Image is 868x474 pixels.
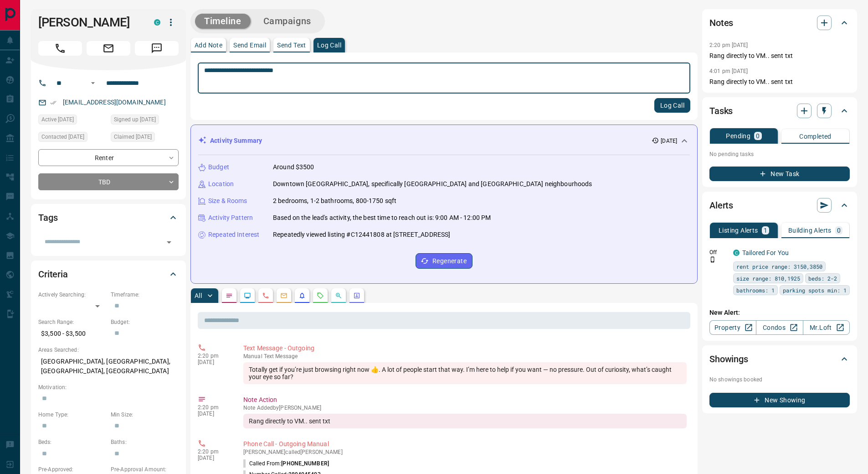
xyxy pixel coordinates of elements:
p: Search Range: [38,318,106,326]
a: Mr.Loft [803,320,850,335]
p: No showings booked [709,375,850,384]
p: 2:20 pm [198,353,230,359]
p: [PERSON_NAME] called [PERSON_NAME] [243,449,687,455]
div: Thu Oct 09 2025 [38,132,106,145]
p: Based on the lead's activity, the best time to reach out is: 9:00 AM - 12:00 PM [273,213,491,223]
svg: Notes [226,292,233,299]
p: Activity Summary [210,136,262,146]
svg: Opportunities [335,292,342,299]
span: Call [38,41,82,56]
svg: Listing Alerts [298,292,306,299]
button: Campaigns [254,14,320,29]
span: bathrooms: 1 [736,286,775,295]
p: Repeatedly viewed listing #C12441808 at [STREET_ADDRESS] [273,230,450,240]
svg: Emails [280,292,288,299]
p: Baths: [111,438,179,446]
p: Pre-Approved: [38,465,106,474]
a: Property [709,320,756,335]
div: Rang directly to VM.. sent txt [243,414,687,428]
p: 1 [764,227,767,234]
p: Note Action [243,395,687,405]
button: New Task [709,167,850,181]
p: Off [709,248,728,256]
p: 2:20 pm [DATE] [709,42,748,48]
a: Tailored For You [742,249,789,256]
p: [GEOGRAPHIC_DATA], [GEOGRAPHIC_DATA], [GEOGRAPHIC_DATA], [GEOGRAPHIC_DATA] [38,354,179,379]
p: [DATE] [198,411,230,417]
p: Log Call [317,42,341,48]
div: Totally get if you’re just browsing right now 👍. A lot of people start that way. I’m here to help... [243,362,687,384]
p: Text Message [243,353,687,359]
div: Tasks [709,100,850,122]
p: Rang directly to VM.. sent txt [709,77,850,87]
p: 2 bedrooms, 1-2 bathrooms, 800-1750 sqft [273,196,396,206]
div: Renter [38,149,179,166]
span: Active [DATE] [41,115,74,124]
p: Downtown [GEOGRAPHIC_DATA], specifically [GEOGRAPHIC_DATA] and [GEOGRAPHIC_DATA] neighbourhoods [273,179,592,189]
button: Regenerate [416,253,473,269]
h1: [PERSON_NAME] [38,15,140,30]
div: Activity Summary[DATE] [198,132,690,149]
p: Beds: [38,438,106,446]
div: Notes [709,12,850,34]
span: Message [135,41,179,56]
p: Phone Call - Outgoing Manual [243,439,687,449]
button: Log Call [654,98,690,113]
p: Actively Searching: [38,291,106,299]
svg: Calls [262,292,269,299]
p: Completed [799,133,832,140]
button: Open [87,78,98,89]
p: Timeframe: [111,291,179,299]
p: Rang directly to VM.. sent txt [709,51,850,61]
h2: Tags [38,210,57,225]
p: $3,500 - $3,500 [38,326,106,341]
p: Add Note [195,42,222,48]
svg: Agent Actions [353,292,360,299]
p: Repeated Interest [208,230,259,240]
span: parking spots min: 1 [783,286,847,295]
p: 4:01 pm [DATE] [709,68,748,74]
p: Called From: [243,459,329,468]
span: Email [87,41,130,56]
p: Size & Rooms [208,196,247,206]
div: Alerts [709,194,850,216]
div: condos.ca [154,19,160,26]
p: New Alert: [709,308,850,318]
p: Send Text [277,42,306,48]
p: Areas Searched: [38,346,179,354]
button: New Showing [709,393,850,407]
button: Timeline [195,14,251,29]
p: Note Added by [PERSON_NAME] [243,405,687,411]
p: 0 [756,133,760,139]
p: Listing Alerts [719,227,758,234]
p: Min Size: [111,411,179,419]
h2: Criteria [38,267,68,281]
svg: Email Verified [50,99,56,106]
svg: Lead Browsing Activity [244,292,251,299]
a: [EMAIL_ADDRESS][DOMAIN_NAME] [63,99,166,106]
p: Home Type: [38,411,106,419]
p: Budget [208,162,229,172]
span: Signed up [DATE] [114,115,156,124]
div: condos.ca [733,250,740,256]
h2: Notes [709,16,733,30]
svg: Requests [317,292,324,299]
span: manual [243,353,262,359]
span: [PHONE_NUMBER] [281,460,329,467]
p: Location [208,179,234,189]
p: Budget: [111,318,179,326]
h2: Alerts [709,198,733,213]
p: Text Message - Outgoing [243,344,687,353]
h2: Showings [709,352,748,366]
p: Activity Pattern [208,213,253,223]
div: TBD [38,173,179,190]
h2: Tasks [709,104,733,118]
span: rent price range: 3150,3850 [736,262,822,271]
span: Contacted [DATE] [41,132,84,141]
p: 0 [837,227,841,234]
p: [DATE] [198,455,230,461]
div: Fri Oct 03 2025 [38,115,106,127]
span: beds: 2-2 [808,274,837,283]
div: Criteria [38,263,179,285]
a: Condos [756,320,803,335]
